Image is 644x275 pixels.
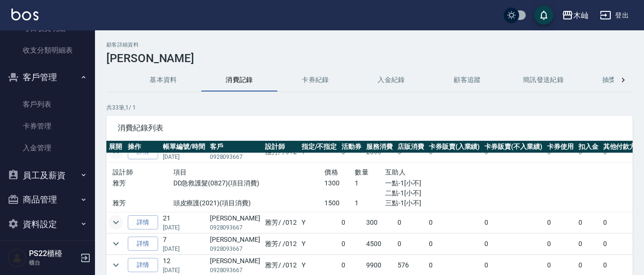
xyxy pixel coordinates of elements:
p: 1 [355,198,385,208]
button: 員工及薪資 [4,163,91,188]
td: 0 [426,212,483,233]
button: 客戶管理 [4,65,91,90]
td: 0 [395,233,426,254]
a: 詳情 [128,258,158,273]
td: 0 [482,233,545,254]
td: 0 [545,212,576,233]
p: 一點-1[小不] [385,178,476,188]
a: 入金管理 [4,137,91,159]
button: 顧客追蹤 [429,69,505,92]
td: 0 [576,212,601,233]
h5: PS22櫃檯 [29,249,77,258]
p: 1500 [324,198,355,208]
span: 數量 [355,168,369,176]
th: 操作 [125,141,161,153]
button: save [534,6,553,25]
p: 二點-1[小不] [385,188,476,198]
button: 登出 [596,7,633,24]
td: [PERSON_NAME] [208,212,263,233]
h3: [PERSON_NAME] [106,52,633,65]
td: 4500 [364,233,395,254]
p: 雅芳 [113,198,173,208]
td: 0 [426,233,483,254]
p: 頭皮療護(2021)(項目消費) [173,198,325,208]
td: 0 [339,233,364,254]
span: 項目 [173,168,187,176]
td: 7 [161,233,208,254]
th: 帳單編號/時間 [161,141,208,153]
button: 木屾 [558,6,592,25]
p: 0928093667 [210,266,260,275]
td: 0 [395,212,426,233]
p: [DATE] [163,266,205,275]
td: 雅芳 / /012 [263,233,299,254]
p: [DATE] [163,153,205,161]
td: 雅芳 / /012 [263,212,299,233]
td: Y [299,212,340,233]
div: 木屾 [573,9,588,21]
p: [DATE] [163,223,205,232]
th: 服務消費 [364,141,395,153]
th: 卡券使用 [545,141,576,153]
th: 卡券販賣(不入業績) [482,141,545,153]
p: 1 [355,178,385,188]
td: 0 [482,212,545,233]
td: 0 [339,212,364,233]
p: [DATE] [163,245,205,253]
th: 卡券販賣(入業績) [426,141,483,153]
button: 卡券紀錄 [277,69,353,92]
button: expand row [109,258,123,272]
button: 商品管理 [4,187,91,212]
img: Person [8,248,27,267]
a: 詳情 [128,237,158,251]
p: 櫃台 [29,258,77,267]
td: Y [299,233,340,254]
p: DD急救護髮(0827)(項目消費) [173,178,325,188]
td: 0 [545,233,576,254]
td: 21 [161,212,208,233]
td: 300 [364,212,395,233]
button: expand row [109,215,123,229]
th: 活動券 [339,141,364,153]
p: 共 33 筆, 1 / 1 [106,103,633,112]
td: 0 [576,233,601,254]
h2: 顧客詳細資料 [106,42,633,48]
button: 消費記錄 [201,69,277,92]
p: 三點-1[小不] [385,198,476,208]
p: 雅芳 [113,178,173,188]
a: 客戶列表 [4,93,91,115]
button: expand row [109,237,123,251]
p: 0928093667 [210,153,260,161]
a: 收支分類明細表 [4,39,91,61]
span: 設計師 [113,168,133,176]
th: 店販消費 [395,141,426,153]
span: 消費紀錄列表 [118,123,621,133]
p: 1300 [324,178,355,188]
th: 指定/不指定 [299,141,340,153]
span: 互助人 [385,168,406,176]
p: 0928093667 [210,245,260,253]
button: 入金紀錄 [353,69,429,92]
th: 展開 [106,141,125,153]
td: [PERSON_NAME] [208,233,263,254]
a: 詳情 [128,215,158,230]
th: 設計師 [263,141,299,153]
button: 基本資料 [125,69,201,92]
img: Logo [11,9,38,20]
th: 扣入金 [576,141,601,153]
button: 簡訊發送紀錄 [505,69,581,92]
p: 0928093667 [210,223,260,232]
th: 客戶 [208,141,263,153]
span: 價格 [324,168,338,176]
a: 卡券管理 [4,115,91,137]
button: 資料設定 [4,212,91,237]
